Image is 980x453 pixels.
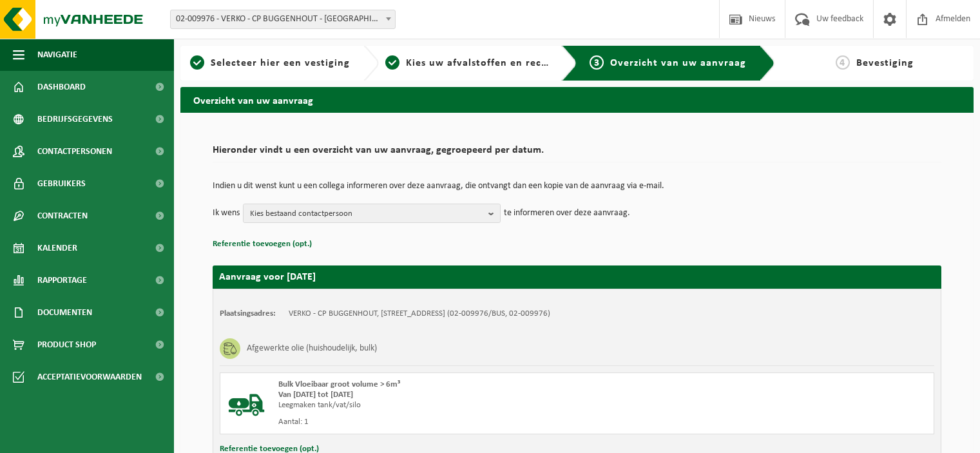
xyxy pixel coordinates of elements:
[213,236,312,253] button: Referentie toevoegen (opt.)
[278,400,629,410] div: Leegmaken tank/vat/silo
[37,361,142,393] span: Acceptatievoorwaarden
[180,87,974,112] h2: Overzicht van uw aanvraag
[37,135,112,168] span: Contactpersonen
[227,380,265,418] img: BL-LQ-LV.png
[219,272,316,282] strong: Aanvraag voor [DATE]
[213,182,941,191] p: Indien u dit wenst kunt u een collega informeren over deze aanvraag, die ontvangt dan een kopie v...
[250,204,483,224] span: Kies bestaand contactpersoon
[243,204,501,223] button: Kies bestaand contactpersoon
[278,390,353,399] strong: Van [DATE] tot [DATE]
[37,71,86,103] span: Dashboard
[220,309,276,318] strong: Plaatsingsadres:
[37,103,113,135] span: Bedrijfsgegevens
[856,58,914,68] span: Bevestiging
[170,10,396,29] span: 02-009976 - VERKO - CP BUGGENHOUT - BUGGENHOUT
[590,55,604,70] span: 3
[289,309,550,319] td: VERKO - CP BUGGENHOUT, [STREET_ADDRESS] (02-009976/BUS, 02-009976)
[187,55,353,71] a: 1Selecteer hier een vestiging
[385,55,399,70] span: 2
[213,204,240,223] p: Ik wens
[37,329,96,361] span: Product Shop
[171,10,395,28] span: 02-009976 - VERKO - CP BUGGENHOUT - BUGGENHOUT
[836,55,850,70] span: 4
[278,417,629,427] div: Aantal: 1
[190,55,204,70] span: 1
[213,145,941,162] h2: Hieronder vindt u een overzicht van uw aanvraag, gegroepeerd per datum.
[37,296,92,329] span: Documenten
[37,39,77,71] span: Navigatie
[278,380,400,389] span: Bulk Vloeibaar groot volume > 6m³
[211,58,350,68] span: Selecteer hier een vestiging
[504,204,630,223] p: te informeren over deze aanvraag.
[406,58,583,68] span: Kies uw afvalstoffen en recipiënten
[37,232,77,264] span: Kalender
[37,168,86,200] span: Gebruikers
[247,338,377,359] h3: Afgewerkte olie (huishoudelijk, bulk)
[385,55,552,71] a: 2Kies uw afvalstoffen en recipiënten
[610,58,746,68] span: Overzicht van uw aanvraag
[37,264,87,296] span: Rapportage
[37,200,88,232] span: Contracten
